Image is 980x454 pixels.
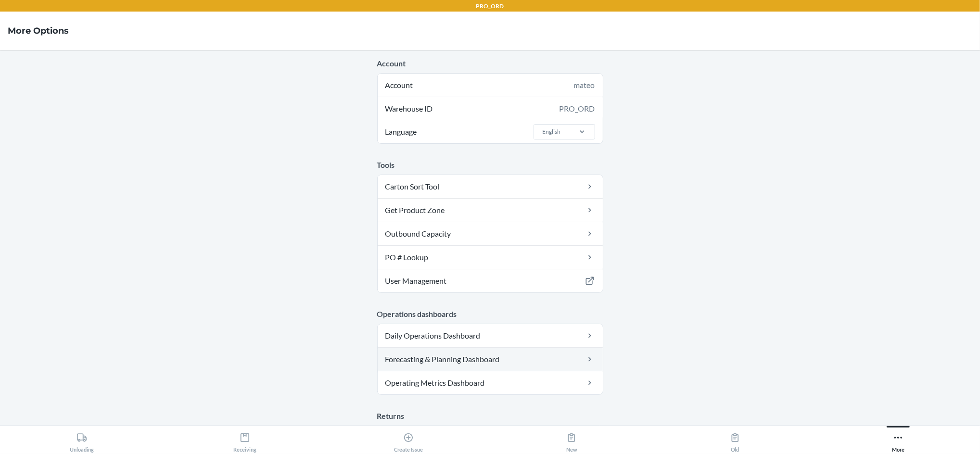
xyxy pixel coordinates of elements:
[543,127,561,136] div: English
[164,426,327,453] button: Receiving
[377,159,603,171] p: Tools
[653,426,817,453] button: Old
[378,246,603,269] a: PO # Lookup
[327,426,490,453] button: Create Issue
[378,175,603,198] a: Carton Sort Tool
[384,120,419,143] span: Language
[233,429,256,453] div: Receiving
[542,127,543,136] input: LanguageEnglish
[730,429,740,453] div: Old
[574,79,595,91] div: mateo
[378,97,603,120] div: Warehouse ID
[560,103,595,114] div: PRO_ORD
[378,222,603,245] a: Outbound Capacity
[377,308,603,320] p: Operations dashboards
[378,199,603,222] a: Get Product Zone
[70,429,94,453] div: Unloading
[394,429,423,453] div: Create Issue
[378,348,603,371] a: Forecasting & Planning Dashboard
[378,324,603,347] a: Daily Operations Dashboard
[892,429,904,453] div: More
[8,25,69,37] h4: More Options
[378,74,603,97] div: Account
[476,2,504,11] p: PRO_ORD
[378,371,603,394] a: Operating Metrics Dashboard
[377,410,603,422] p: Returns
[377,58,603,69] p: Account
[490,426,654,453] button: New
[566,429,577,453] div: New
[378,269,603,292] a: User Management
